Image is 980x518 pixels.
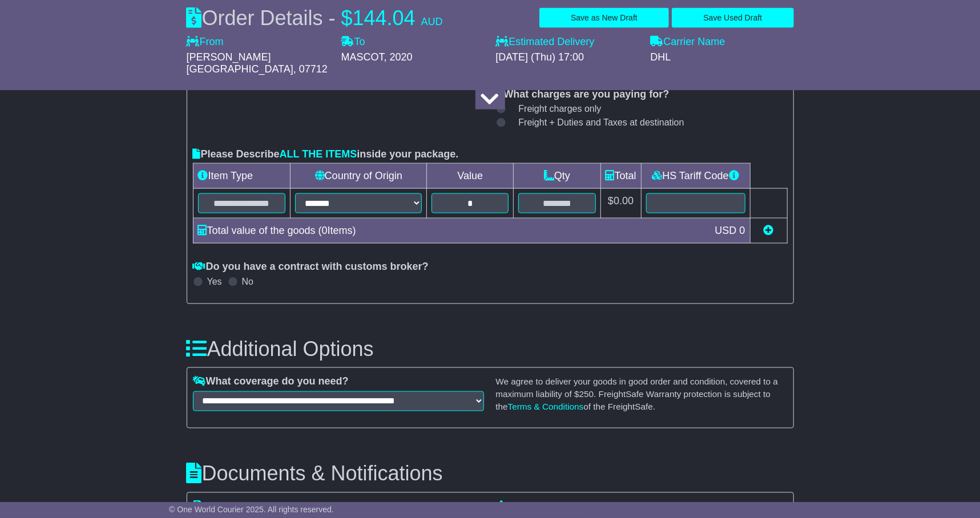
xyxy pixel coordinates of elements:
label: To [341,36,365,48]
label: Yes [207,276,222,287]
label: From [187,36,224,48]
span: 250 [579,390,594,399]
span: $ [341,6,353,30]
span: 0.00 [614,195,634,207]
div: [DATE] (Thu) 17:00 [496,51,639,64]
span: [PERSON_NAME][GEOGRAPHIC_DATA] [187,51,293,75]
label: Please Describe inside your package. [193,148,459,161]
span: 0 [322,225,328,236]
h3: Additional Options [187,338,794,361]
label: Do you want to print or send paperwork? [193,501,404,513]
span: © One World Courier 2025. All rights reserved. [169,505,334,514]
span: USD [715,225,736,236]
td: Total [600,164,641,189]
a: Add new item [764,225,774,236]
span: , 07712 [293,63,328,75]
td: HS Tariff Code [641,164,750,189]
td: Country of Origin [291,164,427,189]
div: Total value of the goods ( Items) [192,223,709,238]
label: Carrier Name [651,36,725,48]
small: We agree to deliver your goods in good order and condition, covered to a maximum liability of $ .... [496,377,779,411]
button: Save Used Draft [672,8,793,28]
a: Terms & Conditions [508,402,584,412]
label: Do you have a contract with customs broker? [193,261,429,273]
button: Save as New Draft [539,8,669,28]
label: Who should receive package notification? [496,501,713,513]
label: What coverage do you need? [193,376,349,388]
td: $ [600,189,641,218]
td: Qty [514,164,600,189]
label: No [242,276,253,287]
span: MASCOT [341,51,384,63]
label: Estimated Delivery [496,36,639,48]
span: 0 [739,225,745,236]
div: DHL [651,51,794,64]
div: Order Details - [187,6,443,30]
span: AUD [421,16,443,27]
td: Value [427,164,514,189]
h3: Documents & Notifications [187,463,794,485]
span: Freight + Duties and Taxes at destination [519,117,684,128]
td: Item Type [193,164,291,189]
span: ALL THE ITEMS [280,148,357,160]
span: 144.04 [353,6,416,30]
span: , 2020 [384,51,413,63]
